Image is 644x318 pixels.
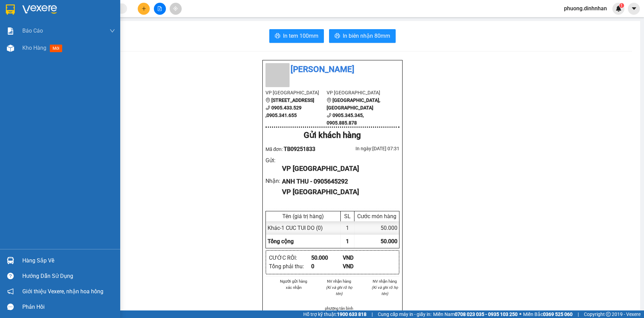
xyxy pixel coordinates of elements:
img: warehouse-icon [7,45,14,52]
span: | [578,310,579,318]
li: VP [GEOGRAPHIC_DATA] [327,89,388,96]
b: [GEOGRAPHIC_DATA], [GEOGRAPHIC_DATA] [327,97,380,110]
strong: 0369 525 060 [543,311,573,317]
div: In ngày: [DATE] 07:31 [332,145,399,152]
span: question-circle [7,273,14,279]
span: environment [265,98,270,103]
div: 0 [311,262,343,271]
span: TB09251833 [284,146,315,152]
span: Giới thiệu Vexere, nhận hoa hồng [22,287,103,296]
span: In biên nhận 80mm [343,32,390,40]
div: VP [GEOGRAPHIC_DATA] [282,163,394,174]
span: Hỗ trợ kỹ thuật: [303,310,366,318]
span: 1 [620,3,623,8]
span: caret-down [631,5,637,12]
i: (Kí và ghi rõ họ tên) [326,285,352,296]
button: printerIn tem 100mm [269,29,324,43]
button: plus [138,3,150,15]
span: mới [50,45,62,52]
i: (Kí và ghi rõ họ tên) [372,285,398,296]
span: 1 [346,238,349,245]
sup: 1 [619,3,624,8]
span: environment [327,98,331,103]
span: copyright [606,312,611,317]
img: warehouse-icon [7,257,14,264]
span: Báo cáo [22,26,43,35]
span: printer [275,33,280,39]
div: Tên (giá trị hàng) [268,213,339,220]
li: phượng tân bình [325,305,354,311]
span: Khác - 1 CUC TUI DO (0) [268,225,323,231]
span: Miền Nam [433,310,518,318]
li: [PERSON_NAME] [265,63,399,76]
span: In tem 100mm [283,32,318,40]
button: file-add [154,3,166,15]
span: 50.000 [381,238,397,245]
span: Tổng cộng [268,238,294,245]
strong: 1900 633 818 [337,311,366,317]
div: Hướng dẫn sử dụng [22,271,115,281]
div: SL [342,213,352,220]
div: Mã đơn: [265,145,332,153]
span: plus [142,6,146,11]
span: printer [335,33,340,39]
img: solution-icon [7,27,14,35]
img: logo-vxr [6,4,15,15]
b: 0905.345.345, 0905.885.878 [327,113,364,126]
span: | [372,310,373,318]
span: Kho hàng [22,45,46,51]
img: icon-new-feature [615,5,622,12]
span: aim [173,6,178,11]
li: NV nhận hàng [325,278,354,284]
span: Miền Bắc [523,310,573,318]
span: notification [7,288,14,295]
div: 50.000 [311,254,343,262]
div: Cước món hàng [356,213,397,220]
div: ANH THU - 0905645292 [282,177,394,186]
span: down [110,28,115,34]
button: aim [170,3,182,15]
div: VND [343,254,375,262]
div: Hàng sắp về [22,256,115,266]
div: Gửi : [265,156,282,165]
div: VP [GEOGRAPHIC_DATA] [282,187,394,197]
div: Tổng phải thu : [269,262,311,271]
span: file-add [157,6,162,11]
strong: 0708 023 035 - 0935 103 250 [455,311,518,317]
div: Phản hồi [22,302,115,312]
li: NV nhận hàng [370,278,399,284]
div: 50.000 [354,221,399,235]
span: message [7,304,14,310]
span: phone [327,113,331,118]
div: CƯỚC RỒI : [269,254,311,262]
div: Nhận : [265,177,282,185]
span: Cung cấp máy in - giấy in: [378,310,431,318]
div: Gửi khách hàng [265,129,399,142]
b: [STREET_ADDRESS] [271,97,314,103]
button: caret-down [628,3,640,15]
span: ⚪️ [519,313,521,316]
span: phuong.dinhnhan [558,4,612,13]
div: 1 [341,221,354,235]
div: VND [343,262,375,271]
li: VP [GEOGRAPHIC_DATA] [265,89,327,96]
li: Người gửi hàng xác nhận [279,278,308,291]
b: 0905.433.529 ,0905.341.655 [265,105,302,118]
button: printerIn biên nhận 80mm [329,29,396,43]
span: phone [265,105,270,110]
